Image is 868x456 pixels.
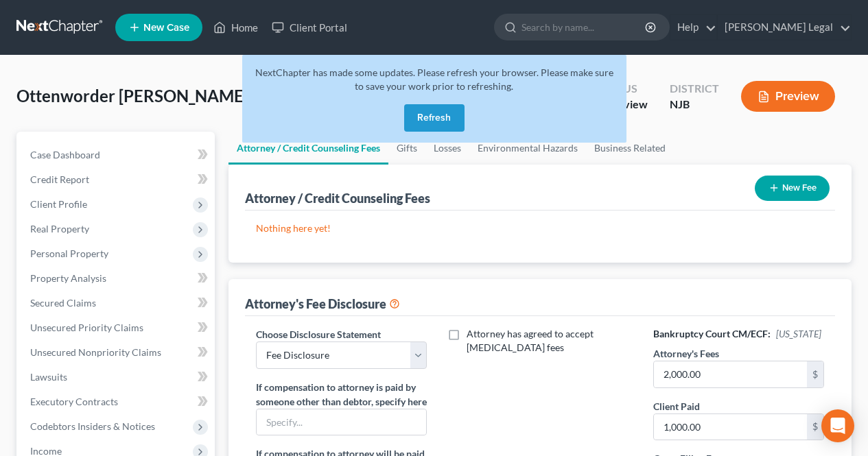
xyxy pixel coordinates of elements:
a: Attorney / Credit Counseling Fees [228,132,388,165]
a: Business Related [586,132,674,165]
a: Client Portal [265,15,354,40]
button: Refresh [404,104,465,132]
a: Unsecured Priority Claims [19,315,215,340]
a: Secured Claims [19,291,215,315]
button: Preview [741,81,835,112]
input: 0.00 [654,414,807,440]
div: $ [807,361,823,387]
span: Ottenworder [PERSON_NAME] [16,86,248,106]
span: [US_STATE] [776,328,821,339]
label: If compensation to attorney is paid by someone other than debtor, specify here [256,380,427,409]
a: Case Dashboard [19,143,215,167]
span: NextChapter has made some updates. Please refresh your browser. Please make sure to save your wor... [255,67,613,92]
span: Unsecured Priority Claims [30,322,143,333]
div: District [670,81,719,97]
span: Codebtors Insiders & Notices [30,420,155,432]
a: Lawsuits [19,365,215,389]
button: New Fee [755,176,830,201]
a: Unsecured Nonpriority Claims [19,340,215,365]
span: Case Dashboard [30,149,100,160]
input: Specify... [257,409,426,435]
input: 0.00 [654,361,807,387]
a: [PERSON_NAME] Legal [718,15,851,40]
a: Executory Contracts [19,389,215,414]
span: Credit Report [30,173,89,185]
div: Attorney / Credit Counseling Fees [245,190,430,206]
span: Attorney has agreed to accept [MEDICAL_DATA] fees [467,328,594,353]
a: Home [207,15,265,40]
span: Property Analysis [30,272,106,284]
h6: Bankruptcy Court CM/ECF: [653,327,824,341]
input: Search by name... [521,14,647,40]
span: Lawsuits [30,371,67,383]
div: NJB [670,97,719,112]
span: Unsecured Nonpriority Claims [30,346,161,358]
label: Choose Disclosure Statement [256,327,381,341]
span: Secured Claims [30,297,96,309]
a: Help [670,15,716,40]
div: Open Intercom Messenger [821,409,854,442]
span: Executory Contracts [30,396,118,407]
p: Nothing here yet! [256,221,824,235]
a: Credit Report [19,167,215,192]
div: $ [807,414,823,440]
span: Real Property [30,223,89,235]
label: Attorney's Fees [653,346,719,361]
span: Personal Property [30,248,108,259]
label: Client Paid [653,399,700,413]
div: Attorney's Fee Disclosure [245,296,400,312]
a: Property Analysis [19,266,215,291]
span: Client Profile [30,198,87,210]
span: New Case [143,23,189,33]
